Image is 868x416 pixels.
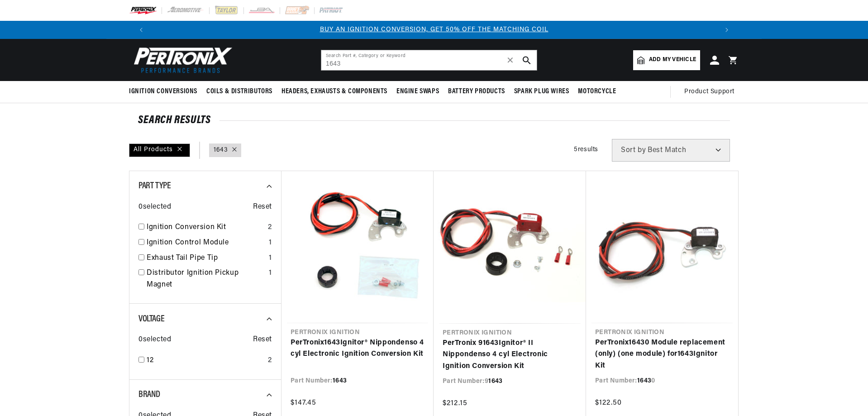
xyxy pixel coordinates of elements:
[448,87,505,96] span: Battery Products
[214,145,228,155] a: 1643
[321,50,537,70] input: Search Part #, Category or Keyword
[129,81,202,102] summary: Ignition Conversions
[621,147,646,154] span: Sort by
[129,44,233,76] img: Pertronix
[138,315,164,324] span: Voltage
[253,201,272,213] span: Reset
[684,87,734,97] span: Product Support
[268,355,272,367] div: 2
[633,50,700,70] a: Add my vehicle
[573,81,620,102] summary: Motorcycle
[106,21,762,39] slideshow-component: Translation missing: en.sections.announcements.announcement_bar
[320,26,548,33] a: BUY AN IGNITION CONVERSION, GET 50% OFF THE MATCHING COIL
[150,25,718,35] div: 1 of 3
[202,81,277,102] summary: Coils & Distributors
[268,222,272,234] div: 2
[718,21,736,39] button: Translation missing: en.sections.announcements.next_announcement
[612,139,730,162] select: Sort by
[269,253,272,264] div: 1
[684,81,739,103] summary: Product Support
[578,87,616,96] span: Motorcycle
[147,237,265,249] a: Ignition Control Module
[444,81,510,102] summary: Battery Products
[129,143,190,157] div: All Products
[253,334,272,346] span: Reset
[269,268,272,279] div: 1
[138,201,171,213] span: 0 selected
[129,87,197,96] span: Ignition Conversions
[206,87,272,96] span: Coils & Distributors
[514,87,569,96] span: Spark Plug Wires
[517,50,537,70] button: search button
[269,237,272,249] div: 1
[138,334,171,346] span: 0 selected
[132,21,150,39] button: Translation missing: en.sections.announcements.previous_announcement
[392,81,444,102] summary: Engine Swaps
[150,25,718,35] div: Announcement
[396,87,439,96] span: Engine Swaps
[138,182,171,191] span: Part Type
[574,146,598,153] span: 5 results
[138,390,160,399] span: Brand
[147,268,265,291] a: Distributor Ignition Pickup Magnet
[277,81,392,102] summary: Headers, Exhausts & Components
[281,87,387,96] span: Headers, Exhausts & Components
[291,337,424,360] a: PerTronix1643Ignitor® Nippondenso 4 cyl Electronic Ignition Conversion Kit
[595,337,729,372] a: PerTronix16430 Module replacement (only) (one module) for1643Ignitor Kit
[138,116,730,125] div: SEARCH RESULTS
[147,355,264,367] a: 12
[147,253,265,264] a: Exhaust Tail Pipe Tip
[443,338,577,373] a: PerTronix 91643Ignitor® II Nippondenso 4 cyl Electronic Ignition Conversion Kit
[649,56,696,64] span: Add my vehicle
[147,222,264,234] a: Ignition Conversion Kit
[510,81,574,102] summary: Spark Plug Wires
